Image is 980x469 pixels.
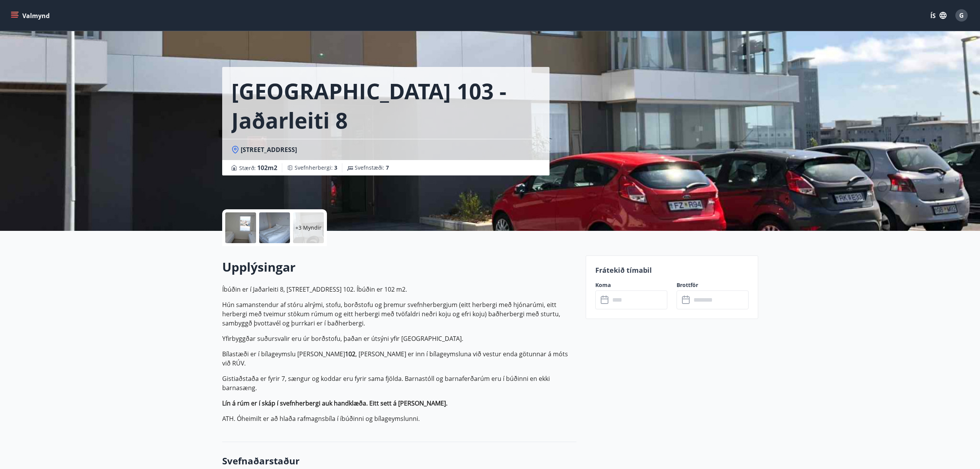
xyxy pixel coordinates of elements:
font: ÍS [930,12,936,20]
button: matseðill [9,8,53,22]
button: ÍS [926,8,951,23]
font: 102 [257,164,268,172]
font: [GEOGRAPHIC_DATA] 103 - Jaðarleiti 8 [231,76,506,135]
font: Valmynd [22,12,50,20]
font: Brottför [677,281,698,289]
font: Lín á rúm er í skáp í svefnherbergi auk handklæða. Eitt sett á [PERSON_NAME]. [222,399,447,407]
font: ATH. Óheimilt er að hlaða rafmagnsbíla í íbúðinni og bílageymslunni. [222,414,420,423]
font: : [254,164,256,172]
font: 3 [334,164,337,171]
font: Svefnstæði [355,164,383,171]
font: Yfirbyggðar suðursvalir eru úr borðstofu, þaðan er útsýni yfir [GEOGRAPHIC_DATA]. [222,334,463,343]
font: Koma [595,281,611,289]
font: 7 [386,164,389,171]
font: : [331,164,333,171]
font: Upplýsingar [222,259,296,275]
font: 102 [345,350,355,358]
font: Frátekið tímabil [595,265,652,275]
font: Hún samanstendur af stóru alrými, stofu, borðstofu og þremur svefnherbergjum (eitt herbergi með h... [222,300,560,327]
font: Svefnaðarstaður [222,454,300,467]
font: , [PERSON_NAME] er inn í bílageymsluna við vestur enda götunnar á móts við RÚV. [222,350,568,367]
font: Bílastæði er í bílageymslu [PERSON_NAME] [222,350,345,358]
font: [STREET_ADDRESS] [241,145,297,154]
font: +3 Myndir [295,224,322,231]
font: m2 [268,164,277,172]
font: Stærð [239,164,254,172]
button: G [952,6,971,25]
font: Gistiaðstaða er fyrir 7, sængur og koddar eru fyrir sama fjölda. Barnastóll og barnaferðarúm eru ... [222,374,550,392]
font: G [959,11,964,20]
font: : [383,164,384,171]
font: Svefnherbergi [295,164,331,171]
font: Íbúðin er í Jaðarleiti 8, [STREET_ADDRESS] 102. Íbúðin er 102 m2. [222,285,407,294]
